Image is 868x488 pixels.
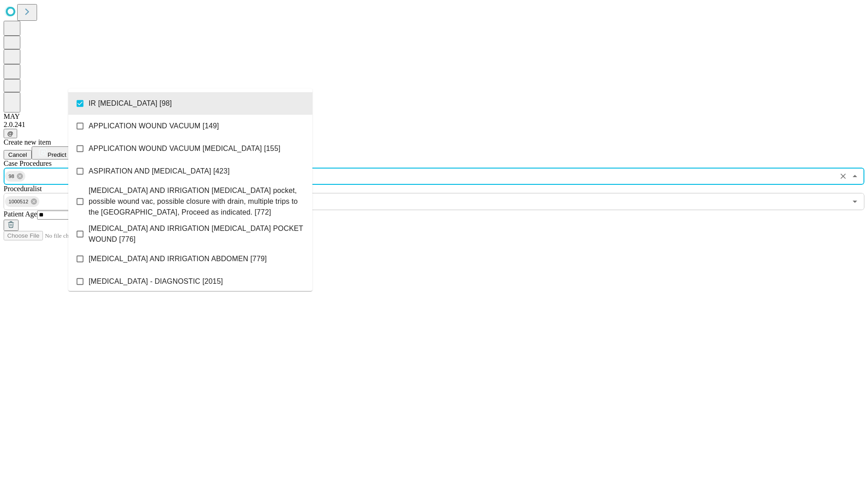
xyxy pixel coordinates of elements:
[4,185,42,192] span: Proceduralist
[5,171,18,182] span: 98
[89,223,305,245] span: [MEDICAL_DATA] AND IRRIGATION [MEDICAL_DATA] POCKET WOUND [776]
[89,121,219,131] span: APPLICATION WOUND VACUUM [149]
[4,121,864,129] div: 2.0.241
[4,150,32,160] button: Cancel
[8,151,27,158] span: Cancel
[89,253,267,264] span: [MEDICAL_DATA] AND IRRIGATION ABDOMEN [779]
[4,160,52,167] span: Scheduled Procedure
[849,195,861,208] button: Open
[32,146,73,160] button: Predict
[47,151,66,158] span: Predict
[89,276,223,287] span: [MEDICAL_DATA] - DIAGNOSTIC [2015]
[4,113,864,121] div: MAY
[5,197,32,207] span: 1000512
[89,185,305,218] span: [MEDICAL_DATA] AND IRRIGATION [MEDICAL_DATA] pocket, possible wound vac, possible closure with dr...
[7,130,14,137] span: @
[89,98,172,109] span: IR [MEDICAL_DATA] [98]
[89,143,280,154] span: APPLICATION WOUND VACUUM [MEDICAL_DATA] [155]
[5,171,25,182] div: 98
[4,138,51,146] span: Create new item
[89,166,230,177] span: ASPIRATION AND [MEDICAL_DATA] [423]
[4,129,17,138] button: @
[837,170,849,183] button: Clear
[5,196,39,207] div: 1000512
[4,210,37,218] span: Patient Age
[849,170,861,183] button: Close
